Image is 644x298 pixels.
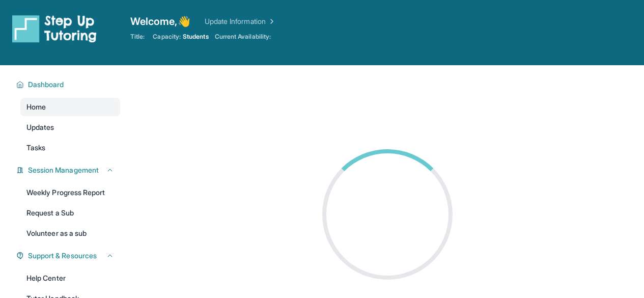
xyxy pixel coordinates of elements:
[24,79,114,90] button: Dashboard
[28,251,97,261] span: Support & Resources
[20,98,120,116] a: Home
[28,79,64,90] span: Dashboard
[20,269,120,287] a: Help Center
[153,33,181,41] span: Capacity:
[20,139,120,157] a: Tasks
[26,143,45,153] span: Tasks
[26,122,54,132] span: Updates
[215,33,271,41] span: Current Availability:
[130,33,145,41] span: Title:
[20,224,120,242] a: Volunteer as a sub
[205,16,276,26] a: Update Information
[266,16,276,26] img: Chevron Right
[183,33,209,41] span: Students
[130,14,190,29] span: Welcome, 👋
[28,165,99,175] span: Session Management
[12,14,97,43] img: logo
[24,165,114,175] button: Session Management
[20,183,120,202] a: Weekly Progress Report
[24,251,114,261] button: Support & Resources
[20,118,120,137] a: Updates
[20,204,120,222] a: Request a Sub
[26,102,46,112] span: Home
